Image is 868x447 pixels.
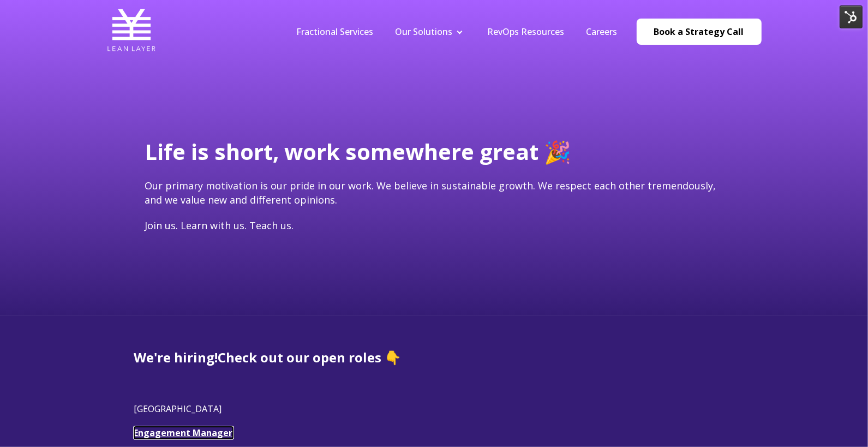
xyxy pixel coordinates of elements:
[134,403,222,415] span: [GEOGRAPHIC_DATA]
[145,136,572,166] span: Life is short, work somewhere great 🎉
[134,427,233,439] a: Engagement Manager
[488,26,565,38] a: RevOps Resources
[637,19,762,45] a: Book a Strategy Call
[396,26,453,38] a: Our Solutions
[134,348,218,366] span: We're hiring!
[107,5,156,55] img: Lean Layer Logo
[586,26,618,38] a: Careers
[840,5,863,28] img: HubSpot Tools Menu Toggle
[145,219,294,232] span: Join us. Learn with us. Teach us.
[218,348,402,366] span: Check out our open roles 👇
[297,26,374,38] a: Fractional Services
[286,26,628,38] div: Navigation Menu
[145,179,716,206] span: Our primary motivation is our pride in our work. We believe in sustainable growth. We respect eac...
